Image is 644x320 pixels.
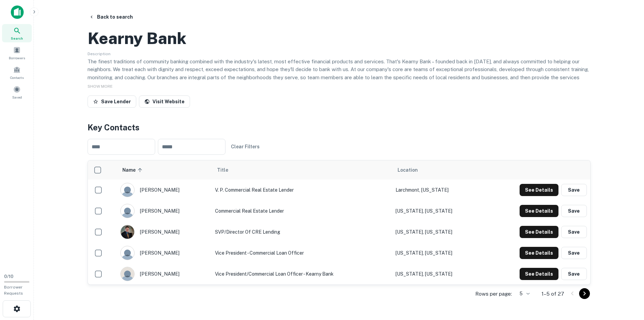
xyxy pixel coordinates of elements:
[88,161,590,284] div: scrollable content
[121,183,134,197] img: 9c8pery4andzj6ohjkjp54ma2
[121,267,134,281] img: 1c5u578iilxfi4m4dvc4q810q
[120,204,209,218] div: [PERSON_NAME]
[212,263,392,284] td: Vice President/Commercial Loan Officer - Kearny Bank
[398,166,418,174] span: Location
[88,95,136,108] button: Save Lender
[4,285,23,296] span: Borrower Requests
[139,95,190,108] a: Visit Website
[10,75,24,80] span: Contacts
[392,221,483,242] td: [US_STATE], [US_STATE]
[121,246,134,260] img: 9c8pery4andzj6ohjkjp54ma2
[520,184,558,196] button: See Details
[212,242,392,263] td: Vice President - Commercial Loan Officer
[610,266,644,298] iframe: Chat Widget
[217,166,237,174] span: Title
[2,83,32,101] a: Saved
[88,28,186,48] h2: Kearny Bank
[11,5,24,19] img: capitalize-icon.png
[2,63,32,82] a: Contacts
[515,289,531,299] div: 5
[120,225,209,239] div: [PERSON_NAME]
[228,141,262,153] button: Clear Filters
[561,184,587,196] button: Save
[88,121,591,133] h4: Key Contacts
[117,161,212,179] th: Name
[520,268,558,280] button: See Details
[86,11,136,23] button: Back to search
[520,247,558,259] button: See Details
[12,94,22,100] span: Saved
[11,36,23,41] span: Search
[392,242,483,263] td: [US_STATE], [US_STATE]
[561,247,587,259] button: Save
[561,268,587,280] button: Save
[212,221,392,242] td: SVP/Director of CRE Lending
[392,179,483,200] td: Larchmont, [US_STATE]
[392,263,483,284] td: [US_STATE], [US_STATE]
[520,226,558,238] button: See Details
[212,161,392,179] th: Title
[579,288,590,299] button: Go to next page
[9,55,25,61] span: Borrowers
[561,226,587,238] button: Save
[561,205,587,217] button: Save
[2,24,32,42] a: Search
[120,183,209,197] div: [PERSON_NAME]
[88,84,113,89] span: SHOW MORE
[392,200,483,221] td: [US_STATE], [US_STATE]
[120,246,209,260] div: [PERSON_NAME]
[212,200,392,221] td: Commercial Real Estate Lender
[121,204,134,218] img: 9c8pery4andzj6ohjkjp54ma2
[520,205,558,217] button: See Details
[392,161,483,179] th: Location
[4,274,14,279] span: 0 / 10
[2,44,32,62] a: Borrowers
[88,58,591,98] p: The finest traditions of community banking combined with the industry's latest, most effective fi...
[121,225,134,239] img: 1516354984710
[542,290,564,298] p: 1–5 of 27
[475,290,512,298] p: Rows per page:
[122,166,144,174] span: Name
[212,179,392,200] td: V. P. Commercial Real Estate Lender
[88,51,111,56] span: Description
[120,267,209,281] div: [PERSON_NAME]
